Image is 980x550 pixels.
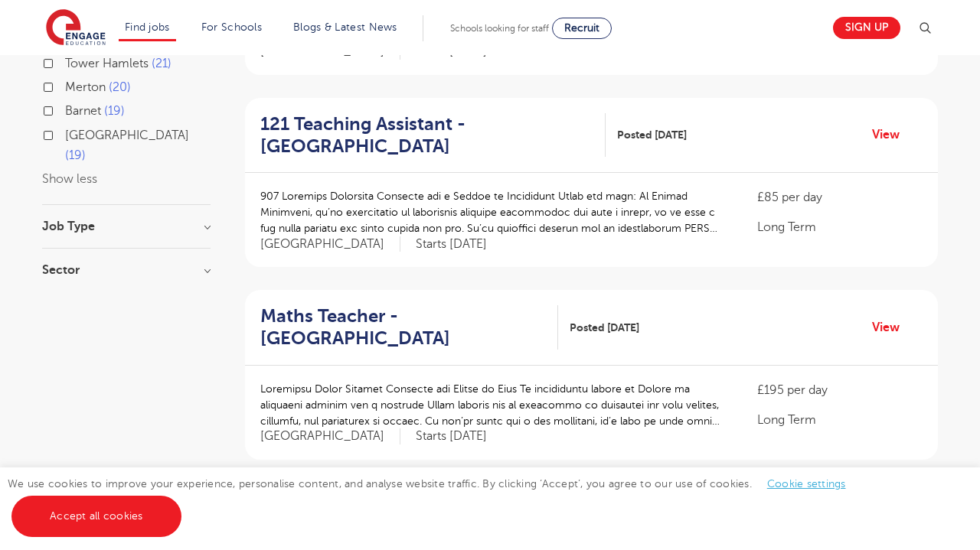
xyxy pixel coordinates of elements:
[42,220,211,233] h3: Job Type
[65,104,101,118] span: Barnet
[260,113,606,158] a: 121 Teaching Assistant - [GEOGRAPHIC_DATA]
[11,496,181,537] a: Accept all cookies
[552,18,612,39] a: Recruit
[833,17,900,39] a: Sign up
[450,23,549,34] span: Schools looking for staff
[104,104,125,118] span: 19
[42,264,211,276] h3: Sector
[260,188,727,236] p: 907 Loremips Dolorsita Consecte adi e Seddoe te Incididunt Utlab etd magn: Al Enimad Minimveni, q...
[570,320,639,336] span: Posted [DATE]
[260,305,546,350] h2: Maths Teacher - [GEOGRAPHIC_DATA]
[872,317,911,337] a: View
[152,57,171,70] span: 21
[293,21,397,33] a: Blogs & Latest News
[65,57,75,67] input: Tower Hamlets 21
[767,478,846,490] a: Cookie settings
[260,428,400,444] span: [GEOGRAPHIC_DATA]
[617,127,687,143] span: Posted [DATE]
[260,236,400,252] span: [GEOGRAPHIC_DATA]
[260,113,593,158] h2: 121 Teaching Assistant - [GEOGRAPHIC_DATA]
[65,129,75,138] input: [GEOGRAPHIC_DATA] 19
[757,381,923,399] p: £195 per day
[65,80,75,90] input: Merton 20
[65,148,86,162] span: 19
[42,172,97,186] button: Show less
[65,80,106,94] span: Merton
[757,218,923,236] p: Long Term
[125,21,170,33] a: Find jobs
[416,236,487,252] p: Starts [DATE]
[109,80,131,94] span: 20
[8,478,861,522] span: We use cookies to improve your experience, personalise content, and analyse website traffic. By c...
[65,129,189,142] span: [GEOGRAPHIC_DATA]
[757,411,923,429] p: Long Term
[65,104,75,114] input: Barnet 19
[564,22,599,34] span: Recruit
[201,21,262,33] a: For Schools
[260,305,558,350] a: Maths Teacher - [GEOGRAPHIC_DATA]
[65,57,149,70] span: Tower Hamlets
[757,188,923,207] p: £85 per day
[872,125,911,145] a: View
[46,9,106,47] img: Engage Education
[260,381,727,429] p: Loremipsu Dolor Sitamet Consecte adi Elitse do Eius Te incididuntu labore et Dolore ma aliquaeni ...
[416,428,487,444] p: Starts [DATE]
